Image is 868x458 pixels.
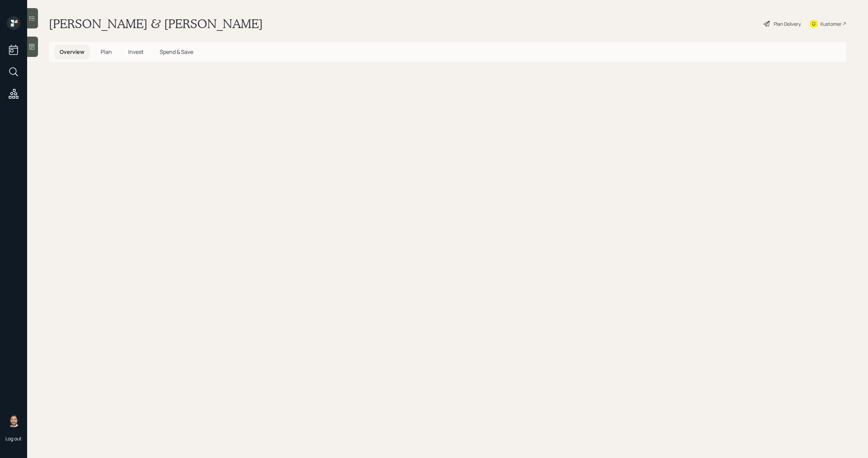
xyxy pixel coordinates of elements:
[60,48,84,56] span: Overview
[5,435,22,442] div: Log out
[821,20,842,27] div: Kustomer
[128,48,143,56] span: Invest
[101,48,112,56] span: Plan
[49,16,263,31] h1: [PERSON_NAME] & [PERSON_NAME]
[7,414,20,427] img: michael-russo-headshot.png
[774,20,801,27] div: Plan Delivery
[160,48,193,56] span: Spend & Save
